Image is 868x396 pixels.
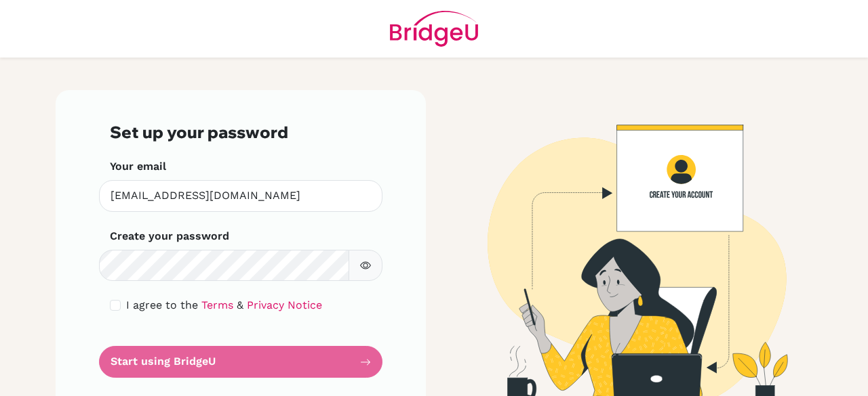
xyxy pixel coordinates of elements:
span: & [237,299,243,311]
a: Privacy Notice [247,299,322,311]
label: Your email [110,158,166,175]
h3: Set up your password [110,123,372,142]
a: Terms [201,299,233,311]
span: I agree to the [126,299,198,311]
label: Create your password [110,228,229,244]
input: Insert your email* [99,180,382,212]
